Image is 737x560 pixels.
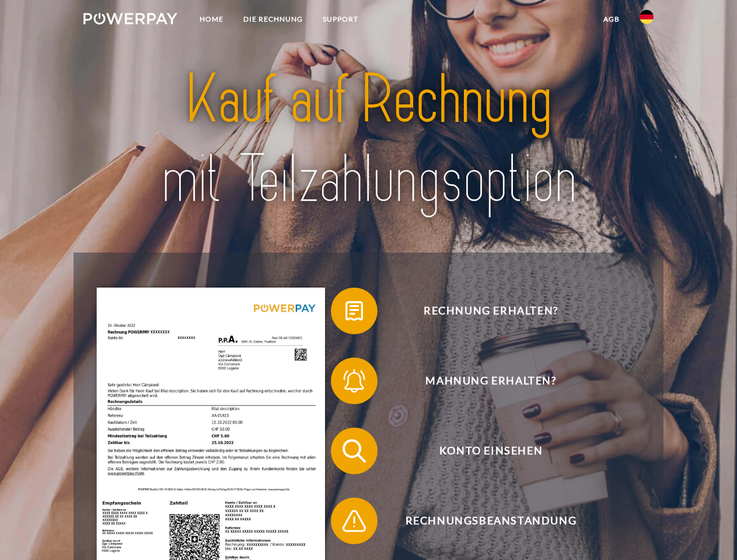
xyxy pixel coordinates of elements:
span: Mahnung erhalten? [348,358,634,404]
a: SUPPORT [313,9,368,30]
button: Rechnung erhalten? [331,288,634,334]
span: Rechnung erhalten? [348,288,634,334]
img: qb_warning.svg [340,506,369,535]
span: Konto einsehen [348,428,634,474]
img: qb_bill.svg [340,296,369,325]
img: qb_bell.svg [340,366,369,395]
a: Home [190,9,233,30]
span: Rechnungsbeanstandung [348,498,634,544]
img: logo-powerpay-white.svg [83,13,177,24]
button: Rechnungsbeanstandung [331,498,634,544]
img: title-powerpay_de.svg [111,56,626,223]
button: Konto einsehen [331,428,634,474]
img: de [640,10,654,24]
a: agb [593,9,630,30]
a: DIE RECHNUNG [233,9,313,30]
button: Mahnung erhalten? [331,358,634,404]
img: qb_search.svg [340,436,369,466]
